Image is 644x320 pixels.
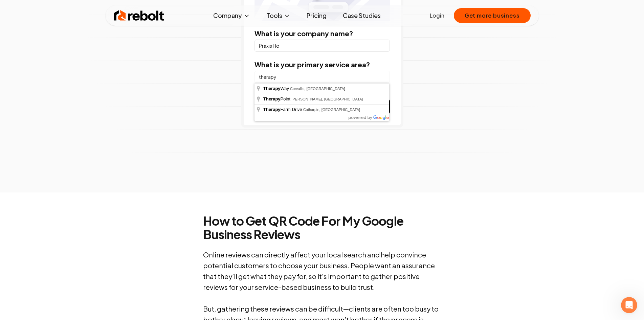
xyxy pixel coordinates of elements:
span: Corvallis, [GEOGRAPHIC_DATA] [290,87,345,91]
iframe: Intercom live chat [621,297,637,313]
span: Catharpin, [GEOGRAPHIC_DATA] [303,108,360,112]
button: Get more business [454,8,531,23]
h2: How to Get QR Code For My Google Business Reviews [203,214,441,241]
input: City or county or neighborhood [254,71,390,83]
input: Company Name [254,40,390,52]
span: Therapy [263,86,281,91]
label: What is your primary service area? [254,60,370,69]
img: Rebolt Logo [114,9,164,22]
span: Therapy [263,107,281,112]
span: Way [263,86,290,91]
a: Case Studies [337,9,386,22]
a: Login [430,12,444,20]
span: Therapy [263,96,281,101]
span: [PERSON_NAME], [GEOGRAPHIC_DATA] [291,97,363,101]
label: What is your company name? [254,29,353,38]
button: Company [208,9,256,22]
span: Point [263,96,291,101]
button: Tools [261,9,296,22]
span: Farm Drive [263,107,303,112]
a: Pricing [301,9,332,22]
